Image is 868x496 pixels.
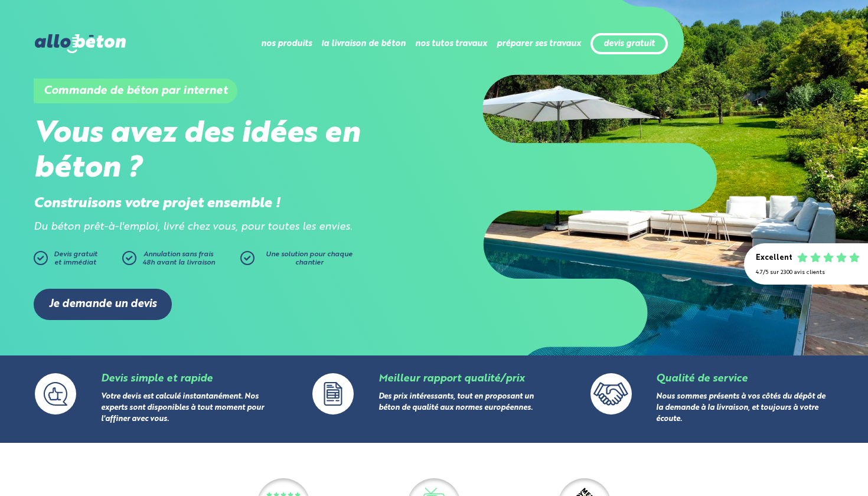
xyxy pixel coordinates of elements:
[34,197,280,211] strong: Construisons votre projet ensemble !
[35,34,126,53] img: allobéton
[34,222,353,232] i: Du béton prêt-à-l'emploi, livré chez vous, pour toutes les envies.
[266,251,353,266] span: Une solution pour chaque chantier
[656,393,825,423] a: Nous sommes présents à vos côtés du dépôt de la demande à la livraison, et toujours à votre écoute.
[34,289,172,320] a: Je demande un devis
[54,251,97,266] span: Devis gratuit et immédiat
[497,30,581,58] li: préparer ses travaux
[34,117,434,187] h2: Vous avez des idées en béton ?
[756,254,792,263] div: Excellent
[378,374,524,384] a: Meilleur rapport qualité/prix
[603,39,655,49] a: devis gratuit
[34,79,237,103] h1: Commande de béton par internet
[142,251,215,266] span: Annulation sans frais 48h avant la livraison
[240,251,358,271] a: Une solution pour chaque chantier
[261,30,312,58] li: nos produits
[378,393,534,412] a: Des prix intéressants, tout en proposant un béton de qualité aux normes européennes.
[656,374,748,384] a: Qualité de service
[321,30,406,58] li: la livraison de béton
[101,374,213,384] a: Devis simple et rapide
[122,251,240,271] a: Annulation sans frais48h avant la livraison
[101,393,264,423] a: Votre devis est calculé instantanément. Nos experts sont disponibles à tout moment pour l'affiner...
[756,269,856,276] div: 4.7/5 sur 2300 avis clients
[415,30,487,58] li: nos tutos travaux
[34,251,116,271] a: Devis gratuitet immédiat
